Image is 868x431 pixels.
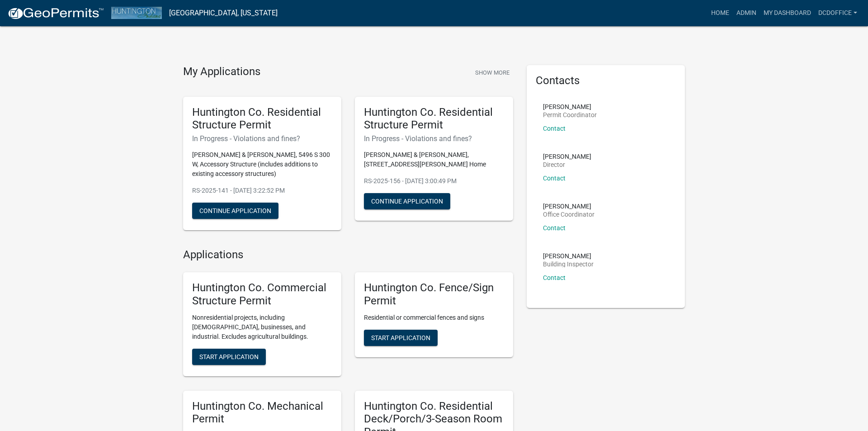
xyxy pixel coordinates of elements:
p: Director [543,161,591,168]
span: Start Application [371,334,430,341]
p: [PERSON_NAME] & [PERSON_NAME], 5496 S 300 W, Accessory Structure (includes additions to existing ... [192,150,332,179]
a: Contact [543,175,566,182]
p: Permit Coordinator [543,112,597,118]
p: [PERSON_NAME] [543,203,594,209]
a: Contact [543,125,566,132]
h4: Applications [183,248,513,261]
p: Nonresidential projects, including [DEMOGRAPHIC_DATA], businesses, and industrial. Excludes agric... [192,313,332,341]
p: Office Coordinator [543,211,594,218]
a: Contact [543,274,566,281]
button: Show More [472,65,513,80]
h6: In Progress - Violations and fines? [364,134,504,143]
span: Start Application [199,353,259,360]
h5: Huntington Co. Residential Structure Permit [364,106,504,132]
img: Huntington County, Indiana [111,7,162,19]
a: My Dashboard [760,5,815,22]
p: RS-2025-156 - [DATE] 3:00:49 PM [364,176,504,186]
a: Home [708,5,733,22]
p: RS-2025-141 - [DATE] 3:22:52 PM [192,186,332,195]
p: [PERSON_NAME] & [PERSON_NAME], [STREET_ADDRESS][PERSON_NAME] Home [364,150,504,169]
a: Contact [543,224,566,232]
button: Continue Application [192,203,278,219]
p: [PERSON_NAME] [543,253,594,259]
h5: Contacts [536,74,676,87]
p: [PERSON_NAME] [543,104,597,110]
p: Residential or commercial fences and signs [364,313,504,322]
p: [PERSON_NAME] [543,153,591,160]
button: Continue Application [364,193,450,209]
a: [GEOGRAPHIC_DATA], [US_STATE] [169,5,278,21]
h5: Huntington Co. Residential Structure Permit [192,106,332,132]
h5: Huntington Co. Fence/Sign Permit [364,281,504,308]
h5: Huntington Co. Commercial Structure Permit [192,281,332,308]
h6: In Progress - Violations and fines? [192,134,332,143]
a: Admin [733,5,760,22]
h4: My Applications [183,65,260,79]
button: Start Application [192,349,266,365]
button: Start Application [364,330,438,346]
a: DCDOffice [815,5,861,22]
h5: Huntington Co. Mechanical Permit [192,400,332,426]
p: Building Inspector [543,261,594,267]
